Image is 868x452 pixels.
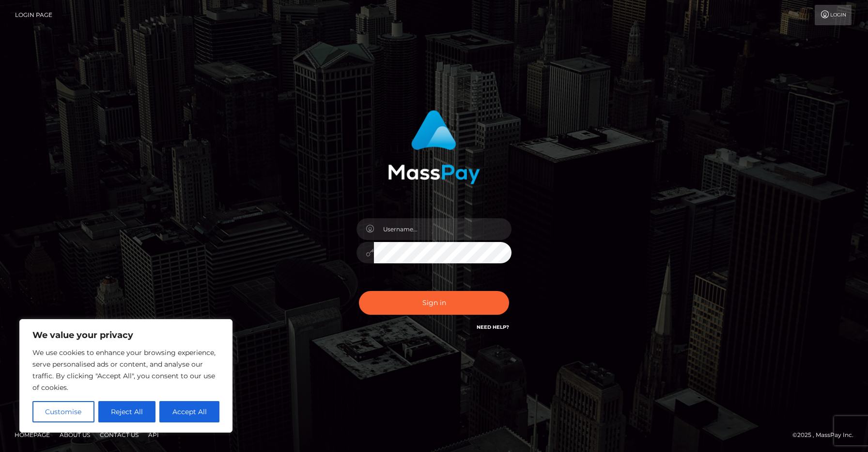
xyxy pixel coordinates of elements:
[11,427,54,442] a: Homepage
[19,319,232,433] div: We value your privacy
[359,291,509,315] button: Sign in
[815,5,852,25] a: Login
[32,401,94,422] button: Customise
[792,430,861,440] div: © 2025 , MassPay Inc.
[32,329,219,341] p: We value your privacy
[374,218,511,240] input: Username...
[56,427,94,442] a: About Us
[159,401,219,422] button: Accept All
[96,427,142,442] a: Contact Us
[98,401,156,422] button: Reject All
[477,324,509,330] a: Need Help?
[15,5,52,25] a: Login Page
[32,347,219,393] p: We use cookies to enhance your browsing experience, serve personalised ads or content, and analys...
[144,427,163,442] a: API
[388,110,480,184] img: MassPay Login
